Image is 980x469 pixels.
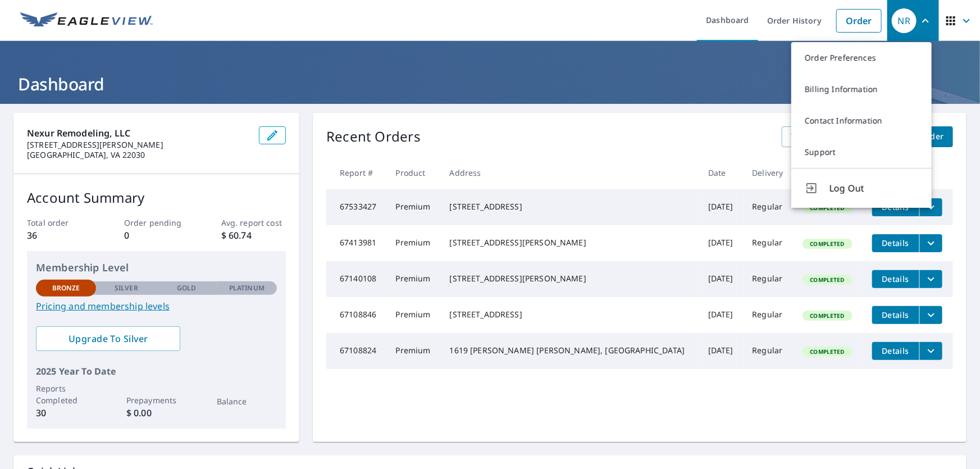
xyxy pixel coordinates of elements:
[879,345,913,356] span: Details
[836,9,882,33] a: Order
[791,130,853,144] span: View All Orders
[879,274,913,284] span: Details
[387,261,441,297] td: Premium
[36,326,180,351] a: Upgrade To Silver
[804,240,851,248] span: Completed
[27,217,92,229] p: Total order
[387,225,441,261] td: Premium
[919,306,942,324] button: filesDropdownBtn-67108846
[387,189,441,225] td: Premium
[229,283,265,293] p: Platinum
[387,297,441,333] td: Premium
[27,188,286,208] p: Account Summary
[699,333,744,369] td: [DATE]
[36,383,96,406] p: Reports Completed
[326,156,386,189] th: Report #
[450,273,690,284] div: [STREET_ADDRESS][PERSON_NAME]
[124,217,189,229] p: Order pending
[450,309,690,320] div: [STREET_ADDRESS]
[744,261,794,297] td: Regular
[326,261,386,297] td: 67140108
[892,8,917,33] div: NR
[829,181,918,195] span: Log Out
[872,234,919,252] button: detailsBtn-67413981
[699,297,744,333] td: [DATE]
[45,333,171,345] span: Upgrade To Silver
[919,234,942,252] button: filesDropdownBtn-67413981
[326,126,421,147] p: Recent Orders
[124,229,189,242] p: 0
[177,283,196,293] p: Gold
[326,297,386,333] td: 67108846
[699,225,744,261] td: [DATE]
[36,299,277,313] a: Pricing and membership levels
[744,333,794,369] td: Regular
[450,345,690,356] div: 1619 [PERSON_NAME] [PERSON_NAME], [GEOGRAPHIC_DATA]
[791,74,932,105] a: Billing Information
[36,260,277,275] p: Membership Level
[879,238,913,248] span: Details
[744,297,794,333] td: Regular
[872,306,919,324] button: detailsBtn-67108846
[27,150,250,160] p: [GEOGRAPHIC_DATA], VA 22030
[804,312,851,320] span: Completed
[115,283,138,293] p: Silver
[326,225,386,261] td: 67413981
[699,261,744,297] td: [DATE]
[387,156,441,189] th: Product
[804,276,851,284] span: Completed
[744,189,794,225] td: Regular
[782,126,862,147] a: View All Orders
[27,229,92,242] p: 36
[791,42,932,74] a: Order Preferences
[804,348,851,356] span: Completed
[699,156,744,189] th: Date
[52,283,80,293] p: Bronze
[744,156,794,189] th: Delivery
[126,406,186,420] p: $ 0.00
[13,72,967,95] h1: Dashboard
[450,201,690,212] div: [STREET_ADDRESS]
[326,333,386,369] td: 67108824
[699,189,744,225] td: [DATE]
[791,168,932,208] button: Log Out
[27,126,250,140] p: Nexur Remodeling, LLC
[326,189,386,225] td: 67533427
[387,333,441,369] td: Premium
[441,156,699,189] th: Address
[221,229,286,242] p: $ 60.74
[872,342,919,360] button: detailsBtn-67108824
[919,270,942,288] button: filesDropdownBtn-67140108
[744,225,794,261] td: Regular
[919,342,942,360] button: filesDropdownBtn-67108824
[221,217,286,229] p: Avg. report cost
[20,12,153,29] img: EV Logo
[791,105,932,136] a: Contact Information
[217,395,277,407] p: Balance
[879,309,913,320] span: Details
[126,394,186,406] p: Prepayments
[36,406,96,420] p: 30
[36,365,277,378] p: 2025 Year To Date
[791,136,932,168] a: Support
[450,237,690,248] div: [STREET_ADDRESS][PERSON_NAME]
[27,140,250,150] p: [STREET_ADDRESS][PERSON_NAME]
[872,270,919,288] button: detailsBtn-67140108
